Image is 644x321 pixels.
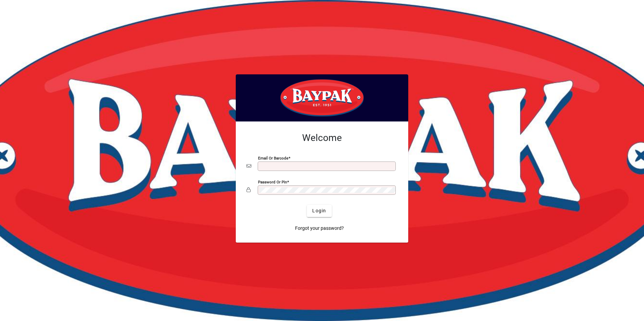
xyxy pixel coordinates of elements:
span: Login [312,207,326,214]
mat-label: Email or Barcode [258,155,288,160]
span: Forgot your password? [295,225,344,232]
mat-label: Password or Pin [258,179,287,184]
a: Forgot your password? [292,222,347,235]
h2: Welcome [247,132,397,144]
button: Login [307,205,331,217]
